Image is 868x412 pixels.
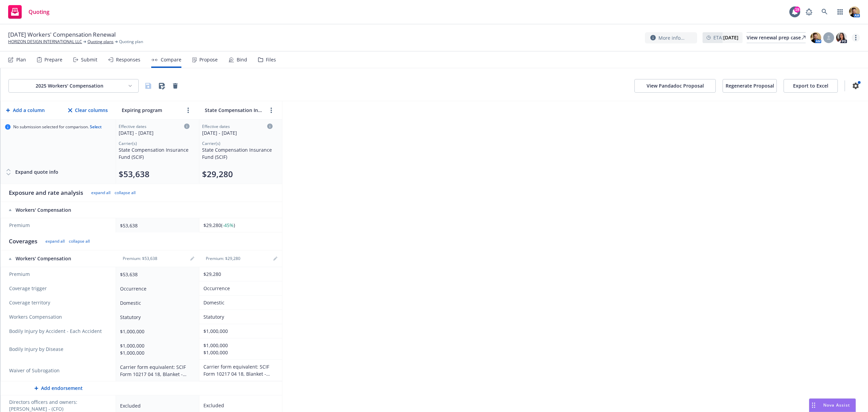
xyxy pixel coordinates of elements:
span: Bodily Injury by Accident - Each Accident [9,328,109,335]
span: [DATE] Workers' Compensation Renewal [8,31,116,39]
button: collapse all [69,239,90,244]
span: Waiver of Subrogation [9,367,60,374]
div: 2025 Workers' Compensation [14,82,125,89]
div: Carrier form equivalent: SCIF Form 10217 04 18, Blanket - Where required by written contract [203,363,275,377]
div: View renewal prep case [747,33,806,43]
span: Quoting plan [119,39,143,45]
div: $29,280 [203,270,275,278]
div: Workers' Compensation [9,255,109,262]
div: Coverages [9,237,37,245]
span: ETA : [713,34,738,41]
div: $53,638 [120,271,192,278]
a: Search [818,5,831,19]
span: $29,280 ( ) [203,222,235,228]
div: Carrier form equivalent: SCIF Form 10217 04 18, Blanket - Where required by written contract [120,363,192,378]
a: more [184,106,192,114]
button: expand all [45,239,65,244]
div: [DATE] - [DATE] [119,129,190,136]
button: More info... [645,32,697,43]
div: Files [266,57,276,62]
div: $1,000,000 $1,000,000 [120,342,192,356]
div: Premium: $29,280 [202,256,244,261]
button: Nova Assist [809,398,856,412]
div: Statutory [120,314,192,321]
div: Domestic [203,299,275,306]
div: Occurrence [120,285,192,292]
input: State Compensation Insurance Fund (SCIF) [203,105,264,115]
div: Excluded [120,402,192,409]
div: $1,000,000 [203,327,275,335]
div: Propose [199,57,218,62]
button: collapse all [115,190,136,195]
button: View Pandadoc Proposal [634,79,716,93]
span: Premium [9,271,109,278]
div: Carrier(s) [119,141,190,146]
span: Workers Compensation [9,314,109,320]
div: Responses [116,57,140,62]
button: 2025 Workers' Compensation [8,79,139,93]
div: 19 [794,6,800,13]
div: Click to edit column carrier quote details [202,124,273,136]
button: $29,280 [202,169,233,180]
button: Regenerate Proposal [723,79,777,93]
div: Effective dates [202,124,273,129]
button: Export to Excel [784,79,838,93]
div: Occurrence [203,285,275,292]
div: Effective dates [119,124,190,129]
div: Prepare [44,57,62,62]
div: State Compensation Insurance Fund (SCIF) [119,146,190,161]
span: More info... [658,34,685,41]
div: Compare [161,57,181,62]
div: $53,638 [120,222,192,229]
a: Report a Bug [802,5,816,19]
div: Drag to move [809,399,818,412]
button: Add a column [5,104,46,117]
a: HORIZON DESIGN INTERNATIONAL LLC [8,39,82,45]
img: photo [836,32,847,43]
div: Carrier(s) [202,141,273,146]
button: $53,638 [119,169,150,180]
div: Workers' Compensation [9,207,109,213]
span: Coverage trigger [9,285,109,292]
div: Total premium (click to edit billing info) [119,169,190,180]
div: Submit [81,57,97,62]
div: [DATE] - [DATE] [202,129,273,136]
div: Total premium (click to edit billing info) [202,169,273,180]
div: Statutory [203,313,275,320]
div: Bind [237,57,247,62]
a: Quoting [5,2,52,21]
a: Switch app [833,5,847,19]
span: Coverage territory [9,299,109,306]
a: editPencil [271,255,279,263]
img: photo [849,6,860,17]
div: $1,000,000 [120,328,192,335]
button: Clear columns [67,104,109,117]
span: Quoting [28,9,50,15]
div: Domestic [120,299,192,306]
button: Add endorsement [1,381,116,395]
div: $1,000,000 $1,000,000 [203,342,275,356]
button: expand all [91,190,111,195]
div: State Compensation Insurance Fund (SCIF) [202,146,273,161]
div: Exposure and rate analysis [9,189,83,197]
a: Quoting plans [87,39,114,45]
div: Excluded [203,402,275,409]
span: -45% [222,222,234,228]
img: photo [810,32,821,43]
div: Plan [16,57,26,62]
div: Premium: $53,638 [119,256,161,261]
a: editPencil [188,255,196,263]
strong: [DATE] [723,34,738,41]
button: Expand quote info [5,165,58,179]
a: more [852,34,860,42]
span: No submission selected for comparison. [13,124,102,130]
a: more [267,106,275,114]
span: Bodily Injury by Disease [9,346,109,353]
span: Premium [9,222,109,229]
